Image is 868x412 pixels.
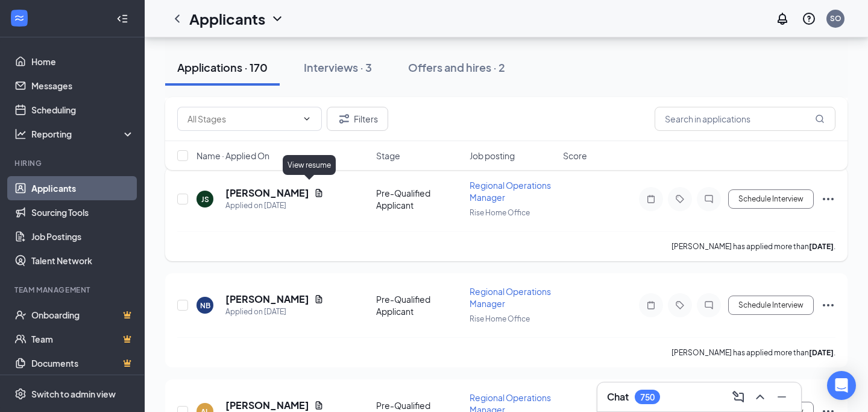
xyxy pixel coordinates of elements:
div: Applied on [DATE] [225,306,324,318]
a: Messages [31,74,134,98]
svg: Document [314,401,324,410]
a: Talent Network [31,249,134,273]
div: 750 [640,392,655,402]
svg: ComposeMessage [731,390,746,404]
button: ChevronUp [750,387,770,407]
svg: Document [314,188,324,198]
svg: ChatInactive [702,300,716,310]
div: Open Intercom Messenger [827,371,856,400]
svg: Settings [14,388,27,400]
a: TeamCrown [31,327,134,351]
div: Pre-Qualified Applicant [376,293,462,317]
div: SO [830,13,841,24]
svg: Notifications [775,11,790,26]
span: Score [563,150,587,162]
span: Stage [376,150,400,162]
button: Minimize [772,387,791,407]
a: Scheduling [31,98,134,122]
svg: QuestionInfo [802,11,816,26]
svg: ChevronUp [753,390,767,404]
h5: [PERSON_NAME] [225,186,309,200]
span: Rise Home Office [470,314,530,323]
svg: Minimize [775,390,789,404]
svg: ChatInactive [702,194,716,204]
div: Reporting [31,128,135,140]
input: Search in applications [655,107,835,131]
svg: Tag [673,194,687,204]
div: Applied on [DATE] [225,200,324,212]
svg: Ellipses [821,298,835,312]
button: Schedule Interview [728,296,814,315]
div: Applications · 170 [177,60,268,75]
svg: Note [644,300,658,310]
div: Switch to admin view [31,388,116,400]
div: JS [201,194,209,204]
svg: MagnifyingGlass [815,114,825,124]
span: Name · Applied On [197,150,269,162]
div: Interviews · 3 [304,60,372,75]
svg: WorkstreamLogo [13,12,25,24]
div: NB [200,300,210,311]
svg: ChevronDown [302,114,312,124]
svg: Note [644,194,658,204]
span: Rise Home Office [470,208,530,217]
p: [PERSON_NAME] has applied more than . [671,347,835,358]
span: Job posting [470,150,515,162]
svg: ChevronLeft [170,11,184,26]
div: Pre-Qualified Applicant [376,187,462,211]
p: [PERSON_NAME] has applied more than . [671,241,835,252]
div: Hiring [14,158,132,168]
a: Home [31,49,134,74]
button: Schedule Interview [728,189,814,209]
b: [DATE] [809,242,834,251]
svg: Ellipses [821,192,835,206]
svg: ChevronDown [270,11,285,26]
svg: Document [314,294,324,304]
div: Offers and hires · 2 [408,60,505,75]
svg: Analysis [14,128,27,140]
button: ComposeMessage [729,387,748,407]
a: Job Postings [31,224,134,249]
h1: Applicants [189,8,265,29]
input: All Stages [187,112,297,125]
h5: [PERSON_NAME] [225,399,309,412]
h5: [PERSON_NAME] [225,293,309,306]
svg: Filter [337,112,351,126]
div: View resume [283,155,336,175]
span: Regional Operations Manager [470,286,551,309]
a: OnboardingCrown [31,303,134,327]
h3: Chat [607,390,629,404]
a: Sourcing Tools [31,200,134,224]
svg: Tag [673,300,687,310]
div: Team Management [14,285,132,295]
button: Filter Filters [327,107,388,131]
a: Applicants [31,176,134,200]
b: [DATE] [809,348,834,357]
a: DocumentsCrown [31,351,134,375]
svg: Collapse [116,13,128,25]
